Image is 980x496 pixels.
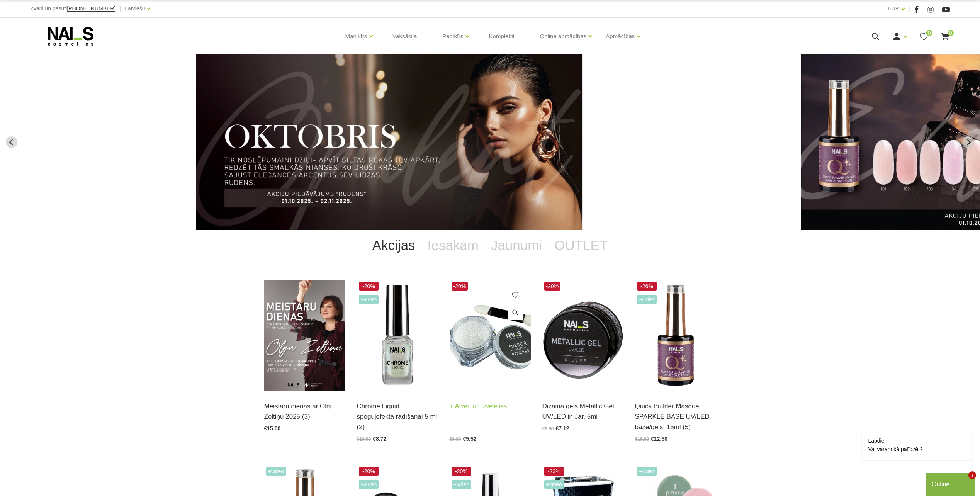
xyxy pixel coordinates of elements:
a: Chrome Liquid spoguļefekta radīšanai 5 ml (2) [357,401,438,433]
a: Atvērt un izvēlēties [450,401,507,412]
a: Iesakām [421,230,485,261]
button: Next slide [963,136,974,148]
span: €5.52 [463,436,477,442]
span: €8.72 [373,436,386,442]
a: Jaunumi [485,230,548,261]
a: 0 [940,32,950,41]
span: €7.12 [556,425,569,431]
span: €10.90 [357,437,371,442]
span: +Video [359,295,379,304]
span: -20% [359,467,379,476]
a: OUTLET [548,230,614,261]
a: Apmācības [606,21,635,52]
span: +Video [266,467,286,476]
img: Dizaina produkts spilgtā spoguļa efekta radīšanai.LIETOŠANA: Pirms lietošanas nepieciešams sakrat... [357,280,438,391]
a: Dizaina gēls Metallic Gel UV/LED in Jar, 5ml [542,401,623,422]
span: +Video [637,467,657,476]
a: Quick Builder Masque SPARKLE BASE UV/LED bāze/gēls, 15ml (5) [635,401,716,433]
span: +Video [544,480,564,489]
img: Maskējoša, viegli mirdzoša bāze/gels. Unikāls produkts ar daudz izmantošanas iespējām: •Bāze gell... [635,280,716,391]
a: Meistaru dienas ar Olgu Zeltiņu 2025 (3) [264,401,345,422]
span: -20% [452,467,472,476]
button: Previous slide [6,136,17,148]
a: Komplekti [483,18,521,55]
span: +Video [359,480,379,489]
iframe: chat widget [837,360,976,469]
li: 3 of 13 [196,54,784,230]
a: Vaksācija [386,18,423,55]
span: | [119,4,121,14]
span: €15.00 [264,425,281,431]
a: Pedikīrs [442,21,463,52]
a: Manikīrs [345,21,367,52]
a: 0 [919,32,929,41]
span: €16.90 [635,437,649,442]
span: €6.90 [450,437,461,442]
a: Online apmācības [540,21,586,52]
img: Metallic Gel UV/LED ir intensīvi pigmentets metala dizaina gēls, kas palīdz radīt reljefu zīmējum... [542,280,623,391]
a: EUR [888,4,899,13]
span: €12.50 [651,436,667,442]
a: Latviešu [125,4,145,13]
span: 0 [948,30,954,36]
span: -20% [359,282,379,291]
iframe: chat widget [926,471,976,496]
span: +Video [637,295,657,304]
img: ✨ Meistaru dienas ar Olgu Zeltiņu 2025 ✨ RUDENS / Seminārs manikīra meistariem Liepāja – 7. okt.,... [264,280,345,391]
span: -20% [544,282,561,291]
div: Zvani un pasūti [30,4,115,14]
span: -20% [452,282,468,291]
img: Augstas kvalitātes, metāliskā spoguļefekta dizaina pūderis lieliskam spīdumam. Šobrīd aktuāls spi... [450,280,531,391]
span: | [909,4,910,14]
span: +Video [452,480,472,489]
span: 0 [926,30,932,36]
a: [PHONE_NUMBER] [67,6,115,12]
span: -23% [544,467,564,476]
span: -26% [637,282,657,291]
span: [PHONE_NUMBER] [67,5,115,12]
span: €8.90 [542,426,554,431]
a: Akcijas [366,230,421,261]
